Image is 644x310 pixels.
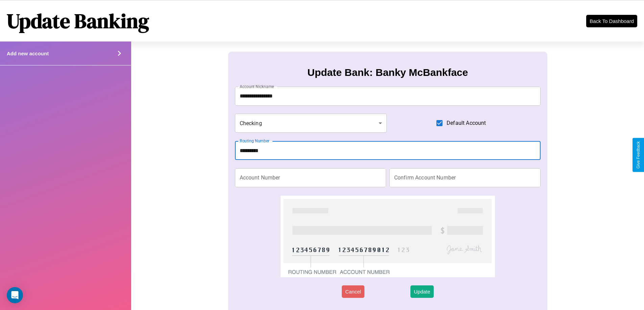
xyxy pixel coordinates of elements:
div: Open Intercom Messenger [7,287,23,303]
span: Default Account [447,119,486,127]
label: Routing Number [240,138,269,144]
h4: Add new account [7,51,49,56]
div: Give Feedback [636,141,641,169]
img: check [281,196,495,277]
label: Account Nickname [240,84,274,89]
button: Back To Dashboard [586,15,637,27]
h3: Update Bank: Banky McBankface [307,67,468,78]
button: Cancel [342,285,364,298]
button: Update [410,285,433,298]
h1: Update Banking [7,7,149,35]
div: Checking [235,114,387,133]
